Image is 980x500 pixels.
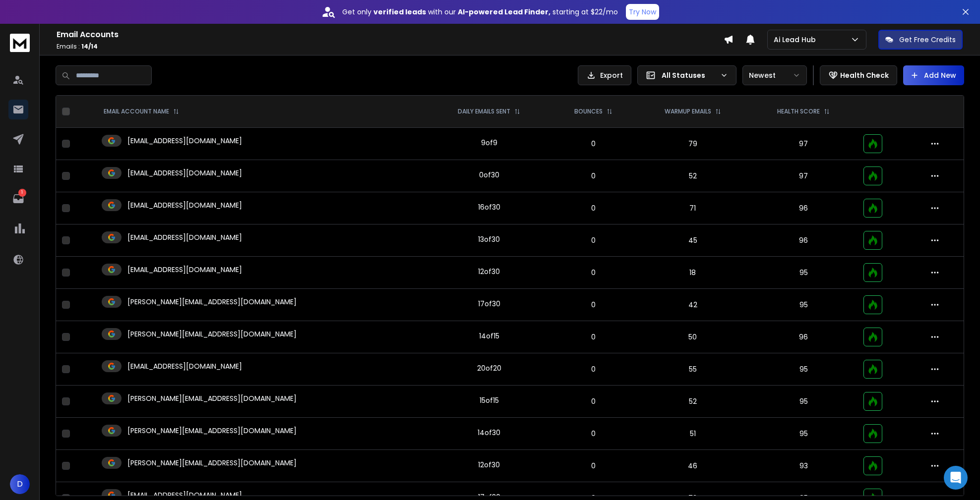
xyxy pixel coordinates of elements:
[342,7,618,17] p: Get only with our starting at $22/mo
[750,128,857,160] td: 97
[556,268,630,278] p: 0
[478,234,500,244] div: 13 of 30
[127,490,242,500] p: [EMAIL_ADDRESS][DOMAIN_NAME]
[10,34,30,52] img: logo
[8,189,28,209] a: 1
[750,192,857,224] td: 96
[750,386,857,418] td: 95
[127,297,297,307] p: [PERSON_NAME][EMAIL_ADDRESS][DOMAIN_NAME]
[899,35,956,45] p: Get Free Credits
[840,70,889,80] p: Health Check
[629,7,656,17] p: Try Now
[750,289,857,321] td: 95
[750,224,857,257] td: 96
[556,300,630,310] p: 0
[574,108,603,115] p: BOUNCES
[10,474,30,494] button: D
[636,257,750,289] td: 18
[556,235,630,245] p: 0
[556,139,630,149] p: 0
[944,466,968,490] div: Open Intercom Messenger
[636,386,750,418] td: 52
[556,429,630,439] p: 0
[742,65,807,85] button: Newest
[878,30,963,50] button: Get Free Credits
[127,393,297,403] p: [PERSON_NAME][EMAIL_ADDRESS][DOMAIN_NAME]
[127,329,297,339] p: [PERSON_NAME][EMAIL_ADDRESS][DOMAIN_NAME]
[750,418,857,450] td: 95
[578,65,631,85] button: Export
[127,458,297,468] p: [PERSON_NAME][EMAIL_ADDRESS][DOMAIN_NAME]
[636,192,750,224] td: 71
[127,265,242,275] p: [EMAIL_ADDRESS][DOMAIN_NAME]
[127,136,242,146] p: [EMAIL_ADDRESS][DOMAIN_NAME]
[81,42,98,51] span: 14 / 14
[479,331,499,341] div: 14 of 15
[478,428,500,438] div: 14 of 30
[636,353,750,386] td: 55
[636,418,750,450] td: 51
[481,138,497,148] div: 9 of 9
[556,203,630,213] p: 0
[750,321,857,353] td: 96
[478,460,500,470] div: 12 of 30
[478,202,500,212] div: 16 of 30
[820,65,897,85] button: Health Check
[626,4,659,20] button: Try Now
[57,29,724,41] h1: Email Accounts
[750,160,857,192] td: 97
[556,461,630,471] p: 0
[57,43,724,51] p: Emails :
[774,35,820,45] p: Ai Lead Hub
[665,108,711,115] p: WARMUP EMAILS
[636,224,750,257] td: 45
[636,321,750,353] td: 50
[127,168,242,178] p: [EMAIL_ADDRESS][DOMAIN_NAME]
[556,332,630,342] p: 0
[750,257,857,289] td: 95
[127,426,297,436] p: [PERSON_NAME][EMAIL_ADDRESS][DOMAIN_NAME]
[127,200,242,210] p: [EMAIL_ADDRESS][DOMAIN_NAME]
[127,232,242,242] p: [EMAIL_ADDRESS][DOMAIN_NAME]
[478,299,500,309] div: 17 of 30
[777,108,820,115] p: HEALTH SCORE
[636,128,750,160] td: 79
[750,450,857,482] td: 93
[903,65,964,85] button: Add New
[636,450,750,482] td: 46
[636,289,750,321] td: 42
[636,160,750,192] td: 52
[458,108,510,115] p: DAILY EMAILS SENT
[18,189,26,197] p: 1
[458,7,551,17] strong: AI-powered Lead Finder,
[104,108,179,115] div: EMAIL ACCOUNT NAME
[662,70,716,80] p: All Statuses
[373,7,426,17] strong: verified leads
[750,353,857,386] td: 95
[556,396,630,406] p: 0
[556,171,630,181] p: 0
[477,363,501,373] div: 20 of 20
[556,364,630,374] p: 0
[480,395,499,405] div: 15 of 15
[127,361,242,371] p: [EMAIL_ADDRESS][DOMAIN_NAME]
[479,170,499,180] div: 0 of 30
[478,267,500,277] div: 12 of 30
